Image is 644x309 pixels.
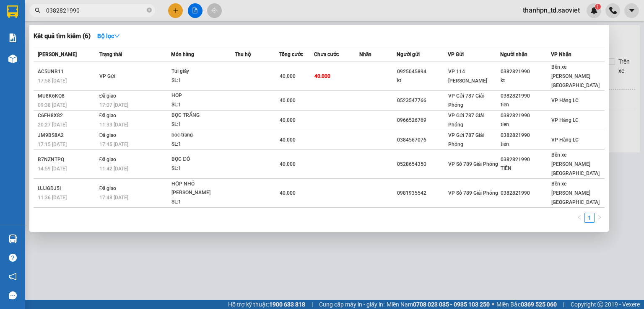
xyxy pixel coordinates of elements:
[501,155,551,164] div: 0382821990
[7,5,18,18] img: logo-vxr
[171,198,234,207] div: SL: 1
[171,131,234,140] div: boc trang
[9,273,17,281] span: notification
[574,213,584,223] li: Previous Page
[500,51,527,57] span: Người nhận
[38,102,67,108] span: 09:38 [DATE]
[171,91,234,100] div: HOP
[147,8,152,13] span: close-circle
[551,64,600,88] span: Bến xe [PERSON_NAME] [GEOGRAPHIC_DATA]
[397,51,420,57] span: Người gửi
[501,131,551,140] div: 0382821990
[171,120,234,129] div: SL: 1
[114,33,120,39] span: down
[99,132,117,138] span: Đã giao
[585,213,594,222] a: 1
[280,137,296,143] span: 40.000
[171,100,234,110] div: SL: 1
[448,113,484,128] span: VP Gửi 787 Giải Phóng
[397,160,447,169] div: 0528654350
[397,189,447,198] div: 0981935542
[595,213,605,223] button: right
[448,132,484,147] span: VP Gửi 787 Giải Phóng
[99,142,128,147] span: 17:45 [DATE]
[8,33,17,42] img: solution-icon
[501,120,551,129] div: tien
[38,184,97,193] div: UJJGDJ5I
[280,190,296,196] span: 40.000
[171,51,194,57] span: Món hàng
[171,140,234,149] div: SL: 1
[8,234,17,243] img: warehouse-icon
[97,33,120,39] strong: Bộ lọc
[280,161,296,167] span: 40.000
[501,140,551,149] div: tien
[397,67,447,76] div: 0925045894
[99,157,117,162] span: Đã giao
[99,113,117,118] span: Đã giao
[171,111,234,120] div: BỌC TRẮNG
[501,76,551,85] div: kt
[551,152,600,176] span: Bến xe [PERSON_NAME] [GEOGRAPHIC_DATA]
[584,213,595,223] li: 1
[38,155,97,164] div: B7NZNTPQ
[501,67,551,76] div: 0382821990
[501,189,551,198] div: 0382821990
[280,117,296,123] span: 40.000
[397,136,447,144] div: 0384567076
[171,180,234,198] div: HỘP NHỎ [PERSON_NAME]
[34,32,91,41] h3: Kết quả tìm kiếm ( 6 )
[38,67,97,76] div: AC5UNB11
[448,69,487,84] span: VP 114 [PERSON_NAME]
[99,102,128,108] span: 17:07 [DATE]
[99,166,128,172] span: 11:42 [DATE]
[38,122,67,128] span: 20:27 [DATE]
[91,29,127,43] button: Bộ lọcdown
[574,213,584,223] button: left
[597,215,602,220] span: right
[99,185,117,191] span: Đã giao
[359,51,371,57] span: Nhãn
[551,137,579,143] span: VP Hàng LC
[280,98,296,103] span: 40.000
[38,92,97,100] div: MU8K6KQ8
[38,142,67,147] span: 17:15 [DATE]
[35,8,41,13] span: search
[8,54,17,63] img: warehouse-icon
[551,117,579,123] span: VP Hàng LC
[501,164,551,173] div: TIẾN
[38,131,97,140] div: JM9BS8A2
[595,213,605,223] li: Next Page
[577,215,582,220] span: left
[99,93,117,99] span: Đã giao
[171,76,234,85] div: SL: 1
[314,73,330,79] span: 40.000
[171,155,234,164] div: BỌC ĐỎ
[501,100,551,109] div: tien
[551,98,579,103] span: VP Hàng LC
[171,164,234,173] div: SL: 1
[551,181,600,205] span: Bến xe [PERSON_NAME] [GEOGRAPHIC_DATA]
[501,92,551,100] div: 0382821990
[448,51,464,57] span: VP Gửi
[9,291,17,299] span: message
[99,195,128,201] span: 17:48 [DATE]
[279,51,303,57] span: Tổng cước
[448,93,484,108] span: VP Gửi 787 Giải Phóng
[99,51,122,57] span: Trạng thái
[235,51,251,57] span: Thu hộ
[99,122,128,128] span: 11:33 [DATE]
[38,78,67,84] span: 17:58 [DATE]
[99,73,115,79] span: VP Gửi
[38,111,97,120] div: C6FH8X82
[501,111,551,120] div: 0382821990
[9,254,17,262] span: question-circle
[551,51,571,57] span: VP Nhận
[171,67,234,76] div: Túi giấy
[397,116,447,125] div: 0966526769
[38,166,67,172] span: 14:59 [DATE]
[397,76,447,85] div: kt
[38,51,77,57] span: [PERSON_NAME]
[397,96,447,105] div: 0523547766
[280,73,296,79] span: 40.000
